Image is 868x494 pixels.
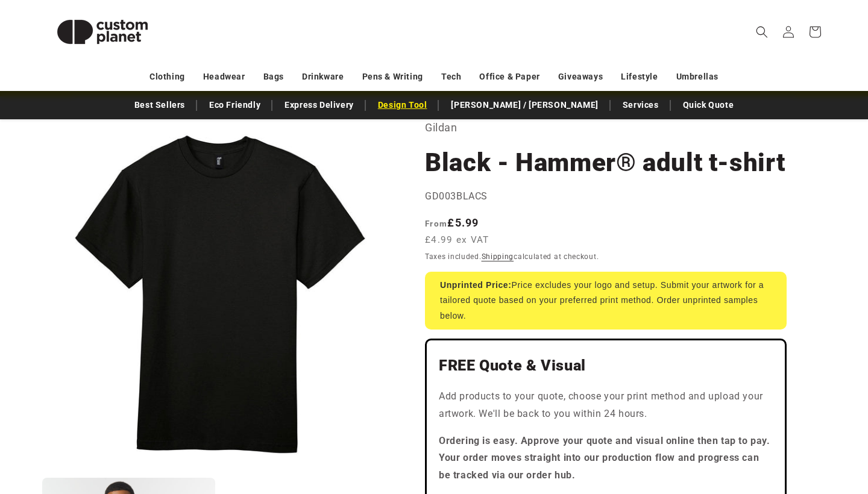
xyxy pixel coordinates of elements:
[677,95,740,116] a: Quick Quote
[425,251,787,263] div: Taxes included. calculated at checkout.
[479,66,539,87] a: Office & Paper
[617,95,665,116] a: Services
[441,66,461,87] a: Tech
[425,146,787,179] h1: Black - Hammer® adult t-shirt
[278,95,360,116] a: Express Delivery
[203,66,245,87] a: Headwear
[439,356,773,375] h2: FREE Quote & Visual
[149,66,185,87] a: Clothing
[621,66,658,87] a: Lifestyle
[440,280,512,290] strong: Unprinted Price:
[372,95,433,116] a: Design Tool
[425,272,787,330] div: Price excludes your logo and setup. Submit your artwork for a tailored quote based on your prefer...
[558,66,603,87] a: Giveaways
[42,5,163,59] img: Custom Planet
[676,66,719,87] a: Umbrellas
[439,388,773,423] p: Add products to your quote, choose your print method and upload your artwork. We'll be back to yo...
[425,118,787,137] p: Gildan
[128,95,191,116] a: Best Sellers
[263,66,284,87] a: Bags
[203,95,266,116] a: Eco Friendly
[439,435,770,481] strong: Ordering is easy. Approve your quote and visual online then tap to pay. Your order moves straight...
[749,19,775,45] summary: Search
[482,252,514,261] a: Shipping
[445,95,604,116] a: [PERSON_NAME] / [PERSON_NAME]
[302,66,344,87] a: Drinkware
[425,219,447,228] span: From
[661,364,868,494] iframe: Chat Widget
[425,190,488,202] span: GD003BLACS
[362,66,423,87] a: Pens & Writing
[425,233,489,247] span: £4.99 ex VAT
[425,216,479,229] strong: £5.99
